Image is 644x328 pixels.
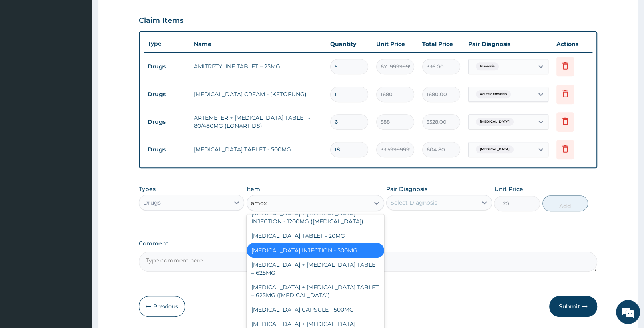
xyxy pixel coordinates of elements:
label: Comment [139,240,597,247]
div: [MEDICAL_DATA] TABLET - 20MG [247,229,384,243]
button: Submit [549,296,597,317]
div: [MEDICAL_DATA] + [MEDICAL_DATA] TABLET – 625MG [247,258,384,280]
div: [MEDICAL_DATA] + [MEDICAL_DATA] INJECTION - 1200MG ([MEDICAL_DATA]) [247,206,384,229]
div: Minimize live chat window [131,4,150,23]
span: [MEDICAL_DATA] [476,145,514,153]
span: [MEDICAL_DATA] [476,118,514,126]
button: Previous [139,296,185,317]
div: Drugs [143,199,161,207]
td: Drugs [144,87,190,102]
td: Drugs [144,115,190,129]
td: Drugs [144,59,190,74]
td: [MEDICAL_DATA] CREAM - (KETOFUNG) [190,86,326,102]
td: [MEDICAL_DATA] TABLET - 500MG [190,141,326,157]
div: Chat with us now [42,45,134,55]
th: Quantity [326,36,372,52]
div: [MEDICAL_DATA] CAPSULE - 500MG [247,302,384,317]
td: AMITRPTYLINE TABLET – 25MG [190,58,326,74]
th: Actions [552,36,592,52]
textarea: Type your message and hit 'Enter' [4,219,152,247]
td: ARTEMETER + [MEDICAL_DATA] TABLET - 80/480MG (LONART DS) [190,110,326,134]
div: Select Diagnosis [391,199,437,207]
td: Drugs [144,142,190,157]
span: Insomnia [476,62,499,70]
label: Pair Diagnosis [386,185,427,193]
div: [MEDICAL_DATA] INJECTION - 500MG [247,243,384,258]
h3: Claim Items [139,16,183,25]
th: Type [144,36,190,51]
th: Name [190,36,326,52]
label: Item [247,185,260,193]
button: Add [542,195,588,211]
div: [MEDICAL_DATA] + [MEDICAL_DATA] TABLET – 625MG ([MEDICAL_DATA]) [247,280,384,302]
span: We're online! [46,101,110,182]
span: Acute dermatitis [476,90,511,98]
th: Pair Diagnosis [464,36,552,52]
img: d_794563401_company_1708531726252_794563401 [15,40,32,60]
th: Total Price [418,36,464,52]
label: Types [139,186,156,193]
th: Unit Price [372,36,418,52]
label: Unit Price [494,185,523,193]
